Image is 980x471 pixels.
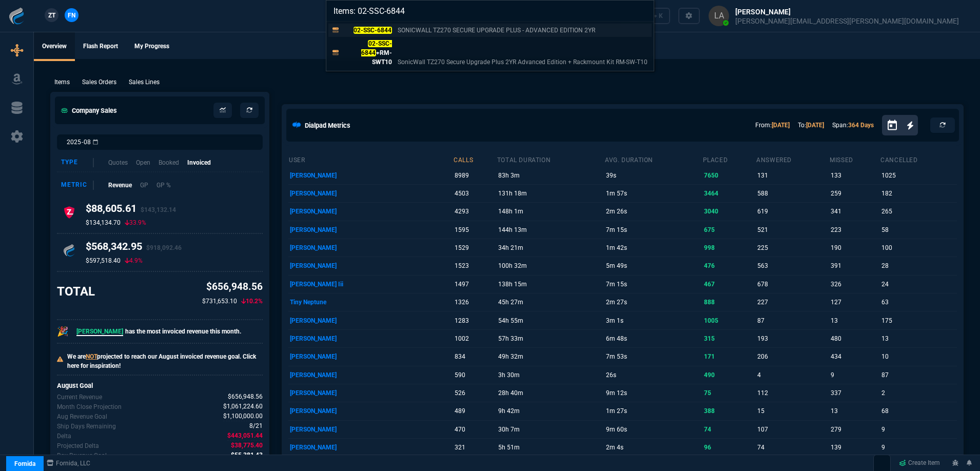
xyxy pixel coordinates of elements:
a: Create Item [895,456,944,471]
p: SonicWall TZ270 Secure Upgrade Plus 2YR Advanced Edition + Rackmount Kit RM-SW-T10 [398,57,648,67]
mark: 02-SSC-6844 [354,27,392,34]
p: +RM-SWT10 [343,39,392,67]
a: msbcCompanyName [44,459,93,468]
p: SONICWALL TZ270 SECURE UPGRADE PLUS - ADVANCED EDITION 2YR [398,26,595,35]
input: Search... [326,1,654,21]
mark: 02-SSC-6844 [361,40,392,56]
